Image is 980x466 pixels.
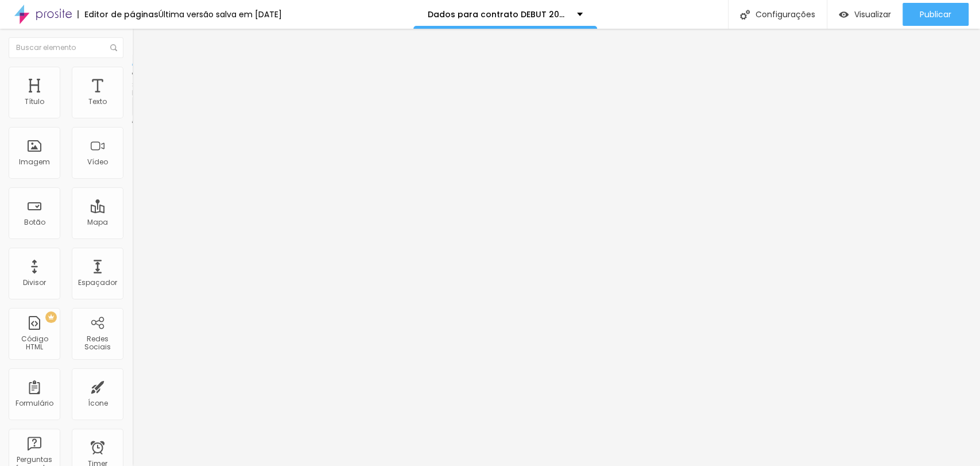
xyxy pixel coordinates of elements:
div: Editor de páginas [78,10,158,18]
iframe: Editor [132,29,980,466]
span: Publicar [920,10,951,19]
div: Espaçador [78,279,117,287]
img: Icone [110,44,117,51]
span: Visualizar [854,10,891,19]
button: Publicar [902,3,969,26]
div: Divisor [23,279,46,287]
div: Título [25,98,44,106]
div: Mapa [87,218,108,226]
div: Texto [88,98,107,106]
div: Ícone [88,399,108,407]
div: Imagem [19,158,50,166]
img: view-1.svg [839,10,849,20]
div: Redes Sociais [75,335,120,352]
div: Botão [24,218,45,226]
div: Última versão salva em [DATE] [158,10,282,18]
div: Formulário [16,399,53,407]
input: Buscar elemento [9,37,123,58]
img: Icone [740,10,750,20]
button: Visualizar [827,3,902,26]
p: Dados para contrato DEBUT 2025 [428,10,568,18]
div: Código HTML [11,335,57,352]
div: Vídeo [87,158,108,166]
